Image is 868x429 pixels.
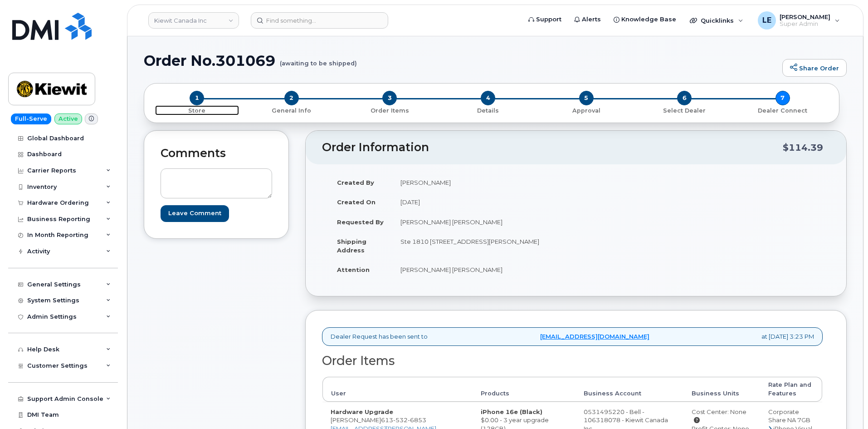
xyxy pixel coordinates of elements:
[540,332,649,341] a: [EMAIL_ADDRESS][DOMAIN_NAME]
[439,105,537,115] a: 4 Details
[692,408,752,424] div: Cost Center: None
[243,105,341,115] a: 2 General Info
[337,266,370,273] strong: Attention
[341,105,439,115] a: 3 Order Items
[443,107,534,115] p: Details
[337,218,384,226] strong: Requested By
[190,91,204,105] span: 1
[381,416,426,424] span: 613
[337,198,375,206] strong: Created On
[782,59,847,77] a: Share Order
[760,377,822,402] th: Rate Plan and Features
[537,105,635,115] a: 5 Approval
[541,107,632,115] p: Approval
[382,91,397,105] span: 3
[579,91,594,105] span: 5
[322,327,823,346] div: Dealer Request has been sent to at [DATE] 3:23 PM
[683,377,760,402] th: Business Units
[344,107,435,115] p: Order Items
[473,377,575,402] th: Products
[392,173,569,192] td: [PERSON_NAME]
[677,91,692,105] span: 6
[392,232,569,260] td: Ste 1810 [STREET_ADDRESS][PERSON_NAME]
[155,107,239,115] p: Store
[392,260,569,280] td: [PERSON_NAME] [PERSON_NAME]
[161,205,229,222] input: Leave Comment
[393,416,408,424] span: 532
[829,390,861,422] iframe: Messenger Launcher
[284,91,299,105] span: 2
[151,105,243,115] a: 1 Store
[392,212,569,232] td: [PERSON_NAME] [PERSON_NAME]
[331,408,393,415] strong: Hardware Upgrade
[337,179,374,186] strong: Created By
[246,107,337,115] p: General Info
[144,53,778,69] h1: Order No.301069
[392,192,569,212] td: [DATE]
[161,147,272,160] h2: Comments
[337,238,366,254] strong: Shipping Address
[481,408,542,415] strong: iPhone 16e (Black)
[481,91,495,105] span: 4
[322,354,823,368] h2: Order Items
[575,377,683,402] th: Business Account
[783,139,823,156] div: $114.39
[322,141,783,154] h2: Order Information
[322,377,473,402] th: User
[280,53,357,67] small: (awaiting to be shipped)
[635,105,734,115] a: 6 Select Dealer
[408,416,426,424] span: 6853
[639,107,730,115] p: Select Dealer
